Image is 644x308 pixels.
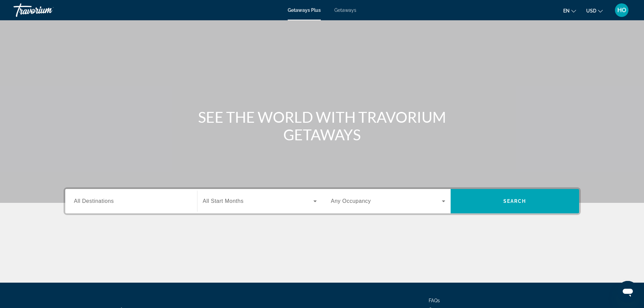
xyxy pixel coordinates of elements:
div: Search widget [65,189,579,213]
span: Search [503,198,526,204]
iframe: Button to launch messaging window [617,281,639,303]
span: en [563,8,570,14]
button: Change currency [586,6,603,16]
button: Change language [563,6,576,16]
span: HO [617,7,626,14]
span: All Destinations [74,198,114,204]
a: Travorium [14,1,81,19]
a: Getaways Plus [288,7,321,13]
a: FAQs [429,298,440,303]
button: User Menu [613,3,630,17]
span: All Start Months [203,198,244,204]
span: USD [586,8,596,14]
h1: SEE THE WORLD WITH TRAVORIUM GETAWAYS [195,108,449,143]
span: Any Occupancy [331,198,371,204]
a: Getaways [334,7,356,13]
button: Search [451,189,579,213]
